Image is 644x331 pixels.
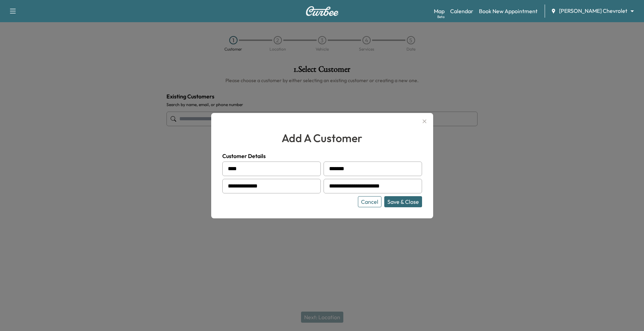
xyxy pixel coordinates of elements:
[437,14,445,19] div: Beta
[358,196,381,207] button: Cancel
[434,7,445,15] a: MapBeta
[306,6,339,16] img: Curbee Logo
[222,130,422,146] h2: add a customer
[559,7,627,15] span: [PERSON_NAME] Chevrolet
[384,196,422,207] button: Save & Close
[222,152,422,160] h4: Customer Details
[450,7,473,15] a: Calendar
[479,7,538,15] a: Book New Appointment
